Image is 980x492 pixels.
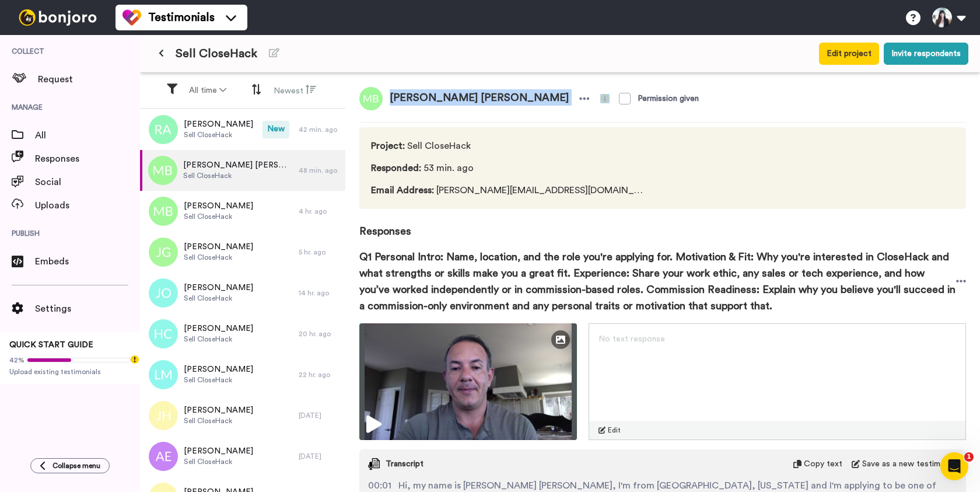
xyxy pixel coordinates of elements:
span: 42% [9,355,24,365]
a: [PERSON_NAME]Sell CloseHack5 hr. ago [140,232,345,273]
img: mb.png [359,87,383,110]
span: Q1 Personal Intro: Name, location, and the role you're applying for. Motivation & Fit: Why you're... [359,249,956,314]
span: 53 min. ago [371,161,646,175]
span: Sell CloseHack [183,171,293,180]
span: Sell CloseHack [184,294,253,303]
span: [PERSON_NAME] [184,364,253,375]
img: jh.png [149,401,178,430]
div: Permission given [638,93,699,104]
span: Uploads [35,198,140,212]
span: Collapse menu [52,461,100,470]
div: 5 hr. ago [299,247,339,257]
a: [PERSON_NAME]Sell CloseHack20 hr. ago [140,313,345,354]
span: Sell CloseHack [184,212,253,221]
span: Request [38,72,140,86]
span: Responses [35,152,140,166]
div: 42 min. ago [299,125,339,134]
div: 14 hr. ago [299,288,339,298]
span: Email Address : [371,186,434,195]
img: transcript.svg [368,458,380,470]
img: jo.png [149,278,178,308]
img: ce2b4e8a-fad5-4db6-af1c-8ec3b6f5d5b9-thumbnail_full-1758136053.jpg [359,323,577,440]
span: 1 [964,452,974,462]
span: Upload existing testimonials [9,367,131,376]
span: Sell CloseHack [184,416,253,425]
a: [PERSON_NAME]Sell CloseHack4 hr. ago [140,191,345,232]
img: tm-color.svg [123,8,141,27]
img: ra.png [149,115,178,144]
img: lm.png [149,360,178,389]
a: [PERSON_NAME]Sell CloseHackNew42 min. ago [140,109,345,150]
span: [PERSON_NAME] [PERSON_NAME] [383,87,576,110]
img: jg.png [149,238,178,267]
a: [PERSON_NAME]Sell CloseHack22 hr. ago [140,354,345,395]
span: Transcript [386,458,423,470]
div: [DATE] [299,411,339,420]
span: [PERSON_NAME] [184,323,253,334]
span: Embeds [35,254,140,268]
iframe: Intercom live chat [940,452,968,480]
a: [PERSON_NAME]Sell CloseHack[DATE] [140,395,345,436]
span: New [262,121,289,138]
button: Newest [267,79,323,102]
span: [PERSON_NAME] [184,282,253,294]
span: Sell CloseHack [184,130,253,139]
img: mb.png [149,197,178,226]
div: 22 hr. ago [299,370,339,379]
span: Sell CloseHack [176,46,257,62]
span: Sell CloseHack [184,253,253,262]
img: mb.png [148,156,177,185]
span: QUICK START GUIDE [9,341,93,349]
span: Responded : [371,163,421,173]
div: 48 min. ago [299,166,339,175]
div: Tooltip anchor [129,354,140,365]
span: Project : [371,141,405,151]
span: Save as a new testimonial [862,458,957,470]
span: Sell CloseHack [184,375,253,385]
img: hc.png [149,319,178,348]
button: All time [182,80,233,101]
span: [PERSON_NAME] [184,404,253,416]
button: Edit project [819,43,879,65]
span: Settings [35,302,140,316]
span: [PERSON_NAME] [184,445,253,457]
img: info-yellow.svg [600,94,610,103]
span: Sell CloseHack [184,457,253,466]
span: No text response [598,335,665,343]
div: 20 hr. ago [299,329,339,339]
span: Copy text [804,458,842,470]
a: [PERSON_NAME]Sell CloseHack14 hr. ago [140,273,345,313]
a: [PERSON_NAME] [PERSON_NAME]Sell CloseHack48 min. ago [140,150,345,191]
button: Invite respondents [884,43,968,65]
span: Social [35,175,140,189]
div: 4 hr. ago [299,207,339,216]
div: [DATE] [299,452,339,461]
span: [PERSON_NAME] [PERSON_NAME] [183,159,293,171]
span: [PERSON_NAME][EMAIL_ADDRESS][DOMAIN_NAME] [371,183,646,197]
button: Collapse menu [30,458,110,473]
span: Responses [359,209,966,239]
span: Sell CloseHack [371,139,646,153]
span: Testimonials [148,9,215,26]
span: All [35,128,140,142]
span: [PERSON_NAME] [184,241,253,253]
span: Sell CloseHack [184,334,253,344]
img: bj-logo-header-white.svg [14,9,101,26]
span: Edit [608,425,621,435]
span: [PERSON_NAME] [184,200,253,212]
img: ae.png [149,442,178,471]
span: [PERSON_NAME] [184,118,253,130]
a: [PERSON_NAME]Sell CloseHack[DATE] [140,436,345,477]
